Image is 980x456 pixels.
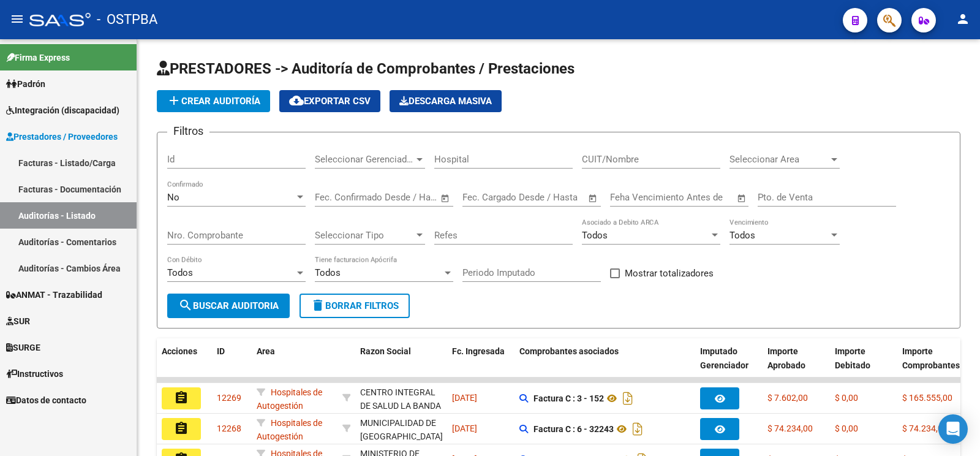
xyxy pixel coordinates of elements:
span: $ 7.602,00 [767,393,808,403]
input: End date [366,192,425,203]
span: Borrar Filtros [311,300,399,311]
span: Mostrar totalizadores [625,266,714,281]
div: - 33999000709 [360,416,442,442]
h3: Filtros [167,123,209,140]
button: Descarga Masiva [390,90,502,112]
span: Hospitales de Autogestión [257,418,322,442]
span: Razon Social [360,346,411,356]
span: Exportar CSV [289,96,371,107]
input: Start date [462,192,502,203]
button: Open calendar [439,191,453,205]
span: Seleccionar Tipo [315,230,414,241]
datatable-header-cell: Importe Debitado [830,338,897,392]
mat-icon: add [167,93,181,108]
span: Area [257,346,275,356]
span: Imputado Gerenciador [700,346,748,370]
span: Acciones [162,346,197,356]
button: Open calendar [586,191,600,205]
span: 12268 [217,424,241,433]
datatable-header-cell: Importe Aprobado [763,338,830,392]
datatable-header-cell: Fc. Ingresada [447,338,514,392]
datatable-header-cell: Comprobantes asociados [514,338,695,392]
span: Importe Aprobado [767,346,805,370]
mat-icon: cloud_download [289,93,304,108]
datatable-header-cell: Razon Social [355,338,447,392]
span: [DATE] [452,393,477,403]
span: SUR [6,314,30,328]
span: Firma Express [6,51,70,64]
span: $ 0,00 [835,393,858,403]
mat-icon: search [178,298,193,313]
span: Fc. Ingresada [452,346,505,356]
span: [DATE] [452,424,477,433]
button: Buscar Auditoria [167,294,290,318]
span: Todos [167,267,193,278]
span: Descarga Masiva [399,96,492,107]
span: Seleccionar Gerenciador [315,154,414,165]
span: Todos [315,267,341,278]
span: Hospitales de Autogestión [257,387,322,411]
input: Start date [315,192,355,203]
span: No [167,192,179,203]
div: CENTRO INTEGRAL DE SALUD LA BANDA [360,386,442,414]
strong: Factura C : 6 - 32243 [533,424,614,434]
datatable-header-cell: Area [252,338,337,392]
span: PRESTADORES -> Auditoría de Comprobantes / Prestaciones [157,60,575,77]
strong: Factura C : 3 - 152 [533,393,604,403]
span: - OSTPBA [97,6,157,33]
span: Integración (discapacidad) [6,104,119,117]
span: $ 165.555,00 [902,393,952,403]
span: $ 74.234,00 [902,424,948,433]
mat-icon: menu [10,12,24,26]
span: Padrón [6,77,45,91]
span: Comprobantes asociados [519,346,619,356]
span: Todos [729,230,755,241]
span: Importe Comprobantes [902,346,960,370]
button: Borrar Filtros [300,294,410,318]
datatable-header-cell: Imputado Gerenciador [695,338,763,392]
span: ANMAT - Trazabilidad [6,288,102,302]
datatable-header-cell: Acciones [157,338,212,392]
button: Open calendar [735,191,749,205]
i: Descargar documento [630,419,646,439]
mat-icon: assignment [174,421,189,436]
span: Buscar Auditoria [178,300,279,311]
span: $ 74.234,00 [767,424,813,433]
div: - 30715036904 [360,386,442,411]
button: Exportar CSV [279,90,380,112]
i: Descargar documento [620,389,636,408]
datatable-header-cell: Importe Comprobantes [897,338,965,392]
span: Seleccionar Area [729,154,829,165]
mat-icon: person [956,12,970,26]
span: $ 0,00 [835,424,858,433]
input: End date [513,192,573,203]
span: ID [217,346,225,356]
mat-icon: assignment [174,390,189,405]
span: Datos de contacto [6,393,86,407]
span: Importe Debitado [835,346,870,370]
div: Open Intercom Messenger [938,414,968,444]
span: SURGE [6,341,40,354]
mat-icon: delete [311,298,325,313]
datatable-header-cell: ID [212,338,252,392]
span: Crear Auditoría [167,96,260,107]
button: Crear Auditoría [157,90,270,112]
span: Prestadores / Proveedores [6,130,118,143]
span: Instructivos [6,367,63,381]
span: 12269 [217,393,241,403]
span: Todos [582,230,608,241]
app-download-masive: Descarga masiva de comprobantes (adjuntos) [390,90,502,112]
